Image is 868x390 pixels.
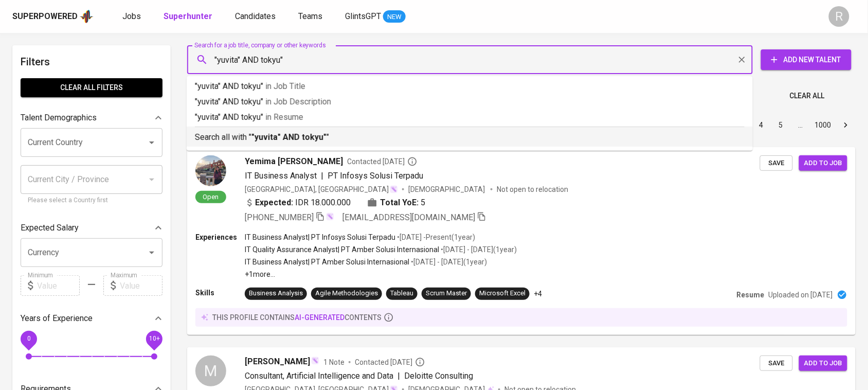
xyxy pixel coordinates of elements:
span: Teams [298,11,322,21]
img: magic_wand.svg [326,212,334,221]
div: … [792,120,809,130]
a: GlintsGPT NEW [345,10,406,23]
button: Clear All [786,86,829,105]
button: Open [144,135,159,150]
span: [DEMOGRAPHIC_DATA] [408,184,486,194]
span: in Job Title [265,81,305,91]
div: Business Analysis [249,289,303,298]
p: +1 more ... [245,269,517,279]
svg: By Batam recruiter [407,156,418,167]
div: Talent Demographics [21,108,162,128]
p: Not open to relocation [497,184,568,194]
div: IDR 18.000.000 [245,197,351,209]
span: Add New Talent [769,54,843,66]
b: Expected: [255,197,293,209]
p: this profile contains contents [212,312,382,323]
span: Yemima [PERSON_NAME] [245,155,343,168]
input: Value [120,275,162,296]
p: Expected Salary [21,222,79,234]
span: in Resume [265,112,303,122]
div: M [195,356,226,386]
b: Total YoE: [380,197,419,209]
p: Resume [737,290,765,300]
p: • [DATE] - Present ( 1 year ) [395,232,475,242]
a: Jobs [122,10,143,23]
p: Search all with " " [195,131,745,144]
span: AI-generated [295,313,345,322]
p: "yuvita" AND tokyu" [195,96,745,108]
a: Superpoweredapp logo [12,9,94,24]
p: • [DATE] - [DATE] ( 1 year ) [409,257,487,267]
div: Years of Experience [21,308,162,329]
span: Clear All filters [29,81,154,94]
button: Go to next page [838,117,854,133]
img: magic_wand.svg [390,185,398,193]
p: IT Quality Assurance Analyst | PT Amber Solusi Internasional [245,244,439,255]
p: Skills [195,288,245,298]
button: Save [760,155,793,171]
a: Candidates [235,10,278,23]
span: PT Infosys Solusi Terpadu [328,171,423,181]
div: Microsoft Excel [479,289,526,298]
button: Open [144,245,159,260]
span: 10+ [149,335,159,343]
p: IT Business Analyst | PT Amber Solusi Internasional [245,257,409,267]
p: Uploaded on [DATE] [769,290,833,300]
span: [PHONE_NUMBER] [245,212,314,222]
span: | [397,370,400,382]
img: app logo [80,9,94,24]
img: 4d153df3dfd3d14b458e4659131a687a.jpg [195,155,226,186]
span: 0 [27,335,30,343]
div: Agile Methodologies [315,289,378,298]
span: 5 [421,197,425,209]
button: Add to job [799,356,847,371]
span: Open [199,192,223,201]
button: Go to page 1000 [812,117,835,133]
button: Add to job [799,155,847,171]
span: NEW [383,12,406,22]
p: Talent Demographics [21,112,97,124]
p: "yuvita" AND tokyu" [195,80,745,93]
span: Contacted [DATE] [347,156,418,167]
span: | [321,170,323,182]
span: IT Business Analyst [245,171,317,181]
span: Save [765,358,788,369]
div: Superpowered [12,11,78,23]
img: magic_wand.svg [311,357,319,365]
b: "yuvita" AND tokyu" [251,132,327,142]
h6: Filters [21,54,162,70]
span: Consultant, Artificial Intelligence and Data [245,371,393,381]
span: in Job Description [265,97,331,107]
p: Years of Experience [21,312,93,325]
span: [EMAIL_ADDRESS][DOMAIN_NAME] [342,212,475,222]
button: Go to page 4 [753,117,770,133]
b: Superhunter [164,11,212,21]
p: Experiences [195,232,245,242]
svg: By Batam recruiter [415,357,425,367]
button: Save [760,356,793,371]
span: Candidates [235,11,276,21]
span: Contacted [DATE] [355,357,425,367]
span: [PERSON_NAME] [245,356,310,368]
button: Clear All filters [21,78,162,97]
p: +4 [534,289,542,299]
span: Deloitte Consulting [404,371,473,381]
button: Clear [735,52,749,67]
div: Scrum Master [426,289,467,298]
span: GlintsGPT [345,11,381,21]
p: IT Business Analyst | PT Infosys Solusi Terpadu [245,232,395,242]
span: Clear All [790,90,825,102]
div: Tableau [390,289,413,298]
span: 1 Note [323,357,345,367]
span: Add to job [804,358,842,369]
a: Superhunter [164,10,214,23]
nav: pagination navigation [674,117,856,133]
a: Teams [298,10,324,23]
div: [GEOGRAPHIC_DATA], [GEOGRAPHIC_DATA] [245,184,398,194]
a: OpenYemima [PERSON_NAME]Contacted [DATE]IT Business Analyst|PT Infosys Solusi Terpadu[GEOGRAPHIC_... [187,147,856,335]
button: Go to page 5 [773,117,789,133]
p: "yuvita" AND tokyu" [195,111,745,123]
p: Please select a Country first [28,196,155,206]
input: Value [37,275,80,296]
p: • [DATE] - [DATE] ( 1 year ) [439,244,517,255]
